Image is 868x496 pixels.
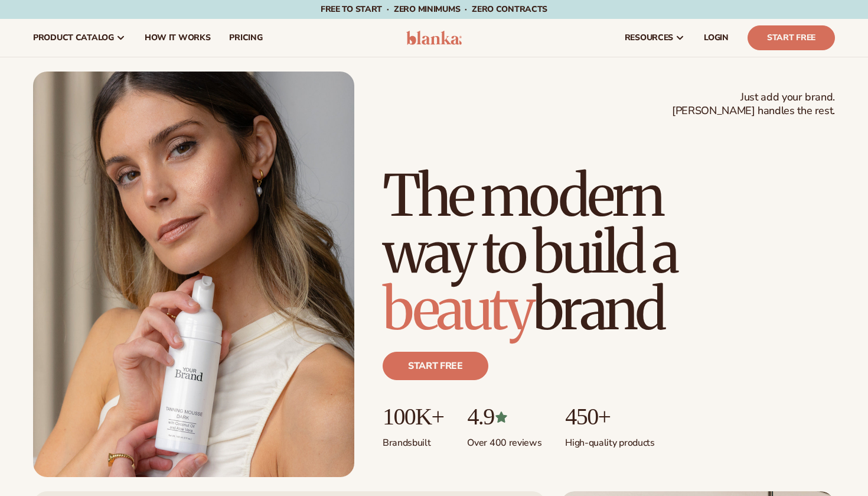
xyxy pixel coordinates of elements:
p: Brands built [383,430,443,449]
p: 100K+ [383,404,443,430]
span: pricing [229,33,262,43]
p: 450+ [565,404,654,430]
p: High-quality products [565,430,654,449]
a: Start free [383,352,488,380]
img: logo [406,31,462,45]
img: Female holding tanning mousse. [33,72,354,477]
span: beauty [383,274,533,345]
a: How It Works [135,19,220,57]
span: Free to start · ZERO minimums · ZERO contracts [321,4,547,15]
h1: The modern way to build a brand [383,167,835,338]
a: Start Free [748,25,835,50]
a: resources [615,19,694,57]
span: LOGIN [704,33,729,43]
a: LOGIN [694,19,738,57]
span: product catalog [33,33,114,43]
span: Just add your brand. [PERSON_NAME] handles the rest. [672,90,835,118]
p: Over 400 reviews [467,430,541,449]
span: resources [625,33,673,43]
p: 4.9 [467,404,541,430]
span: How It Works [145,33,211,43]
a: product catalog [24,19,135,57]
a: pricing [220,19,272,57]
